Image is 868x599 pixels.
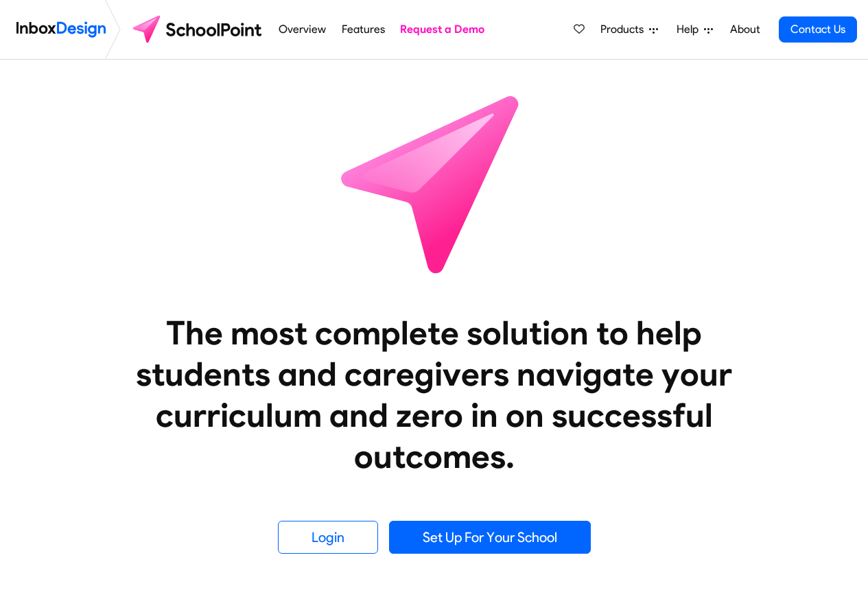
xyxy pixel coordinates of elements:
[389,521,591,554] a: Set Up For Your School
[311,60,558,307] img: icon_schoolpoint.svg
[677,21,704,38] span: Help
[278,521,378,554] a: Login
[595,16,664,43] a: Products
[726,16,764,43] a: About
[671,16,718,43] a: Help
[338,16,388,43] a: Features
[126,13,271,46] img: schoolpoint logo
[600,21,649,38] span: Products
[397,16,489,43] a: Request a Demo
[779,16,857,43] a: Contact Us
[275,16,330,43] a: Overview
[108,312,760,477] heading: The most complete solution to help students and caregivers navigate your curriculum and zero in o...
